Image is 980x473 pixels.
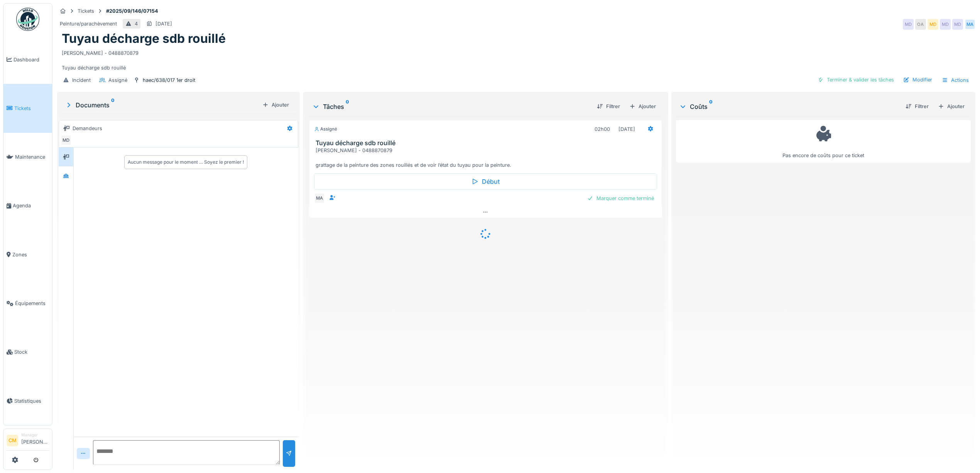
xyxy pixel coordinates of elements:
img: Badge_color-CXgf-gQk.svg [16,8,39,31]
span: Maintenance [15,153,49,161]
div: [PERSON_NAME] - 0488870879 grattage de la peinture des zones rouillés et de voir l’état du tuyau ... [316,147,659,169]
div: Filtrer [594,101,623,112]
sup: 0 [111,100,115,110]
h3: Tuyau décharge sdb rouillé [316,139,659,147]
div: MD [61,135,71,146]
div: Ajouter [259,100,292,110]
li: [PERSON_NAME] [21,432,49,449]
a: Agenda [3,181,52,230]
div: Peinture/parachèvement [60,20,117,27]
div: MD [928,19,938,30]
sup: 0 [709,102,713,111]
div: Demandeurs [73,125,102,132]
div: Manager [21,432,49,438]
h1: Tuyau décharge sdb rouillé [62,31,226,46]
a: Statistiques [3,376,52,425]
div: Terminer & valider les tâches [814,75,897,85]
div: Pas encore de coûts pour ce ticket [681,124,966,159]
sup: 0 [346,102,349,111]
div: Tickets [78,7,94,15]
div: [DATE] [155,20,172,27]
span: Zones [12,251,49,258]
div: Filtrer [902,101,932,112]
div: Assigné [108,76,127,84]
div: Ajouter [935,101,968,112]
span: Dashboard [14,56,49,63]
a: CM Manager[PERSON_NAME] [7,432,49,451]
strong: #2025/09/146/07154 [103,7,161,15]
div: Modifier [900,75,935,85]
div: Coûts [679,102,899,111]
div: OA [915,19,926,30]
div: MD [940,19,951,30]
a: Zones [3,230,52,279]
span: Tickets [14,105,49,112]
div: MA [965,19,975,30]
div: MD [952,19,963,30]
span: Statistiques [14,397,49,405]
a: Tickets [3,84,52,132]
span: Stock [14,348,49,356]
a: Maintenance [3,133,52,181]
a: Stock [3,328,52,376]
div: Marquer comme terminé [584,193,657,203]
div: Ajouter [626,101,659,112]
span: Agenda [13,202,49,209]
div: Incident [72,76,91,84]
div: Actions [938,75,972,86]
div: Aucun message pour le moment … Soyez le premier ! [128,159,244,166]
div: [PERSON_NAME] - 0488870879 Tuyau décharge sdb rouillé [62,46,971,72]
div: MD [903,19,914,30]
div: [DATE] [618,125,635,133]
a: Équipements [3,279,52,327]
div: MA [314,193,325,203]
div: 4 [135,20,138,27]
div: Début [314,173,657,190]
span: Équipements [15,300,49,307]
div: Assigné [314,126,337,132]
li: CM [7,435,18,446]
a: Dashboard [3,35,52,84]
div: haec/638/017 1er droit [143,76,195,84]
div: Tâches [312,102,591,111]
div: 02h00 [595,125,610,133]
div: Documents [65,100,259,110]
